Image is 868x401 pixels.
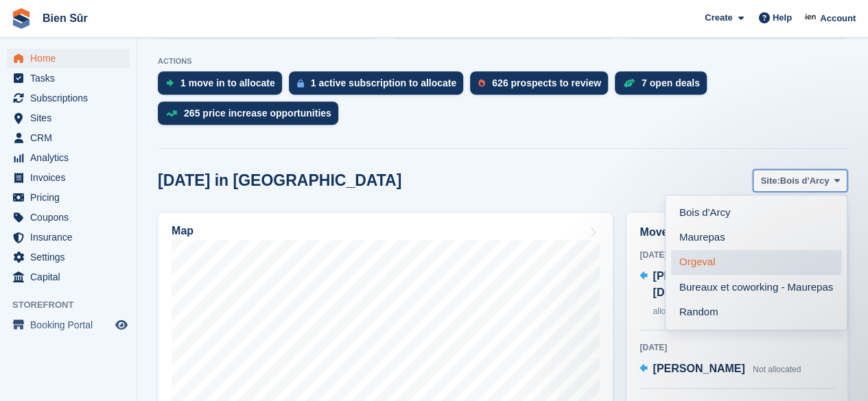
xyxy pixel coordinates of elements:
a: Preview store [113,317,130,333]
a: 1 active subscription to allocate [289,71,470,101]
a: menu [7,49,130,68]
span: Invoices [30,168,113,187]
div: 626 prospects to review [492,77,601,88]
span: Help [773,11,792,25]
span: Pricing [30,188,113,207]
span: Settings [30,247,113,267]
div: 1 move in to allocate [180,77,275,88]
a: menu [7,188,130,207]
a: menu [7,247,130,267]
span: Coupons [30,208,113,227]
img: deal-1b604bf984904fb50ccaf53a9ad4b4a5d6e5aea283cecdc64d6e3604feb123c2.svg [623,78,635,88]
span: Storefront [12,298,137,312]
a: menu [7,208,130,227]
span: Sites [30,108,113,127]
img: prospect-51fa495bee0391a8d652442698ab0144808aea92771e9ea1ae160a38d050c398.svg [478,79,485,87]
span: Account [820,12,856,25]
a: Bureaux et coworking - Maurepas [671,275,841,300]
div: 265 price increase opportunities [184,108,331,119]
img: Asmaa Habri [804,11,818,25]
img: price_increase_opportunities-93ffe204e8149a01c8c9dc8f82e8f89637d9d84a8eef4429ea346261dce0b2c0.svg [166,110,177,117]
a: menu [7,88,130,108]
a: Bois d'Arcy [671,201,841,226]
h2: Map [172,225,193,237]
h2: [DATE] in [GEOGRAPHIC_DATA] [158,171,401,190]
a: Orgeval [671,250,841,275]
a: menu [7,148,130,167]
span: Not allocated [753,365,801,374]
a: menu [7,128,130,147]
a: [PERSON_NAME] Not allocated [640,361,801,378]
span: Bois d'Arcy [780,174,830,188]
span: Create [705,11,732,25]
a: menu [7,228,130,247]
span: CRM [30,128,113,147]
a: menu [7,108,130,127]
img: active_subscription_to_allocate_icon-d502201f5373d7db506a760aba3b589e785aa758c864c3986d89f69b8ff3... [297,79,304,88]
span: Home [30,49,113,68]
img: stora-icon-8386f47178a22dfd0bd8f6a31ec36ba5ce8667c1dd55bd0f319d3a0aa187defe.svg [11,8,32,29]
img: move_ins_to_allocate_icon-fdf77a2bb77ea45bf5b3d319d69a93e2d87916cf1d5bf7949dd705db3b84f3ca.svg [166,79,174,87]
div: 7 open deals [642,77,700,88]
a: Maurepas [671,226,841,250]
span: Site: [760,174,779,188]
div: [DATE] [640,341,834,354]
span: [PERSON_NAME] [653,363,744,374]
span: Analytics [30,148,113,167]
a: 626 prospects to review [470,71,615,101]
a: menu [7,315,130,335]
span: Insurance [30,228,113,247]
a: menu [7,69,130,88]
a: menu [7,168,130,187]
span: Tasks [30,69,113,88]
span: Not allocated [653,289,799,316]
div: 1 active subscription to allocate [311,77,456,88]
p: ACTIONS [158,57,847,66]
span: Capital [30,267,113,287]
a: 7 open deals [615,71,714,101]
a: [PERSON_NAME][DEMOGRAPHIC_DATA] Not allocated [640,268,834,320]
a: 265 price increase opportunities [158,101,345,132]
span: [PERSON_NAME][DEMOGRAPHIC_DATA] [653,270,778,298]
a: menu [7,267,130,287]
a: 1 move in to allocate [158,71,289,101]
a: Bien Sûr [37,7,93,29]
a: Random [671,300,841,324]
span: Subscriptions [30,88,113,108]
h2: Move ins / outs [640,224,834,241]
div: [DATE] [640,249,834,261]
span: Booking Portal [30,315,113,335]
button: Site: Bois d'Arcy [753,169,847,192]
